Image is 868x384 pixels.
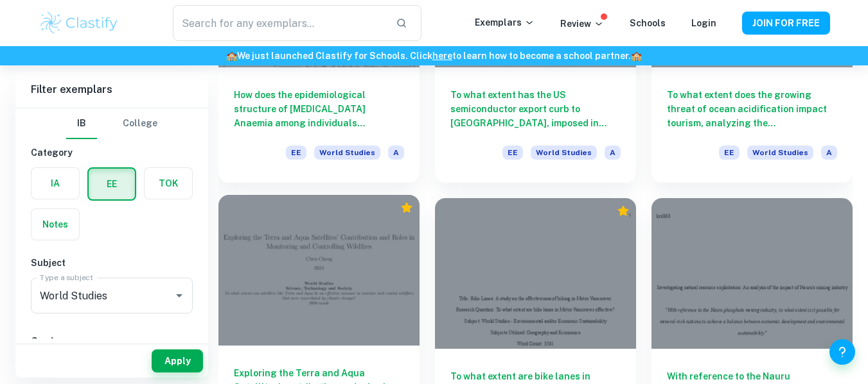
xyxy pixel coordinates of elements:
a: here [432,51,452,61]
div: Filter type choice [66,108,157,139]
label: Type a subject [40,272,93,283]
a: Login [691,18,716,28]
span: 🏫 [226,51,237,61]
button: Open [170,287,188,305]
p: Review [560,17,604,31]
button: IA [31,168,79,199]
span: A [605,146,621,160]
button: JOIN FOR FREE [742,12,830,35]
span: A [388,146,404,160]
button: TOK [145,168,192,199]
h6: To what extent does the growing threat of ocean acidification impact tourism, analyzing the [GEOG... [667,88,837,130]
span: World Studies [314,146,380,160]
img: Clastify logo [39,10,120,36]
h6: We just launched Clastify for Schools. Click to learn how to become a school partner. [3,49,865,63]
button: College [123,108,157,139]
h6: To what extent has the US semiconductor export curb to [GEOGRAPHIC_DATA], imposed in [DATE]-[DATE... [450,88,621,130]
div: Premium [617,205,630,217]
h6: How does the epidemiological structure of [MEDICAL_DATA] Anaemia among individuals contribute to ... [234,88,404,130]
span: A [821,146,837,160]
h6: Subject [31,256,193,270]
h6: Grade [31,334,193,348]
span: 🏫 [631,51,642,61]
button: Help and Feedback [829,339,855,365]
input: Search for any exemplars... [173,5,385,41]
span: EE [502,146,523,160]
button: IB [66,108,97,139]
a: Schools [630,18,666,28]
button: Notes [31,209,79,240]
span: World Studies [531,146,597,160]
span: EE [286,146,306,160]
h6: Category [31,146,193,160]
div: Premium [400,201,413,214]
h6: Filter exemplars [15,72,208,108]
p: Exemplars [475,15,535,29]
span: World Studies [747,146,813,160]
button: EE [89,169,135,199]
button: Apply [152,349,203,372]
span: EE [719,146,740,160]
